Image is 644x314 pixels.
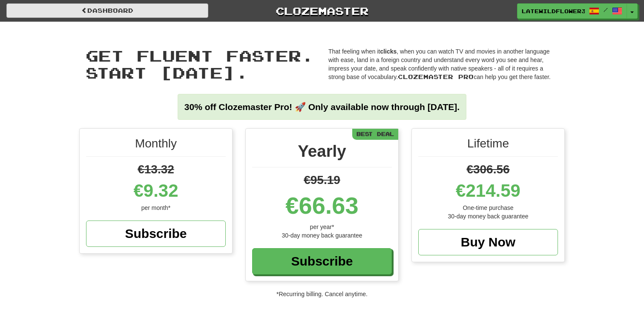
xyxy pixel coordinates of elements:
[86,204,226,212] div: per month*
[418,135,558,157] div: Lifetime
[86,135,226,157] div: Monthly
[380,48,397,55] strong: clicks
[184,102,460,112] strong: 30% off Clozemaster Pro! 🚀 Only available now through [DATE].
[418,212,558,221] div: 30-day money back guarantee
[517,3,627,19] a: LateWildflower3352 /
[522,7,585,15] span: LateWildflower3352
[221,3,423,18] a: Clozemaster
[466,163,509,176] span: €306.56
[86,221,226,247] a: Subscribe
[86,46,314,82] span: Get fluent faster. Start [DATE].
[252,231,392,240] div: 30-day money back guarantee
[418,204,558,212] div: One-time purchase
[418,229,558,255] a: Buy Now
[6,3,208,18] a: Dashboard
[328,47,558,81] p: That feeling when it , when you can watch TV and movies in another language with ease, land in a ...
[252,223,392,231] div: per year*
[252,189,392,223] div: €66.63
[138,163,174,176] span: €13.32
[252,248,392,274] a: Subscribe
[352,129,398,139] div: Best Deal
[398,73,474,80] span: Clozemaster Pro
[86,178,226,204] div: €9.32
[304,173,340,187] span: €95.19
[604,7,608,13] span: /
[418,178,558,204] div: €214.59
[252,139,392,167] div: Yearly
